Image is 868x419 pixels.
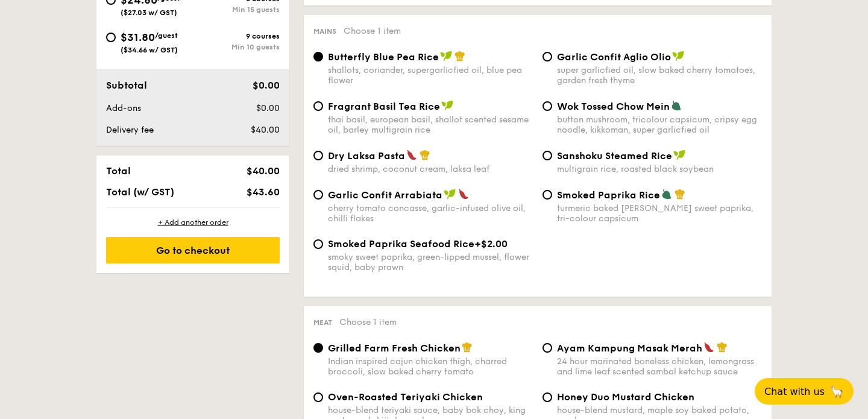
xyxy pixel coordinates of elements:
[557,65,762,86] div: super garlicfied oil, slow baked cherry tomatoes, garden fresh thyme
[458,189,469,200] img: icon-spicy.37a8142b.svg
[440,51,452,61] img: icon-vegan.f8ff3823.svg
[406,150,417,160] img: icon-spicy.37a8142b.svg
[313,343,323,353] input: Grilled Farm Fresh ChickenIndian inspired cajun chicken thigh, charred broccoli, slow baked cherr...
[328,101,440,112] span: Fragrant Basil Tea Rice
[193,32,280,40] div: 9 courses
[155,31,178,40] span: /guest
[121,46,178,54] span: ($34.66 w/ GST)
[703,342,714,353] img: icon-spicy.37a8142b.svg
[829,385,844,399] span: 🦙
[557,342,702,354] span: Ayam Kampung Masak Merah
[313,27,336,36] span: Mains
[557,391,694,403] span: Honey Duo Mustard Chicken
[755,378,854,405] button: Chat with us🦙
[247,165,280,177] span: $40.00
[328,203,533,224] div: cherry tomato concasse, garlic-infused olive oil, chilli flakes
[313,52,323,61] input: Butterfly Blue Pea Riceshallots, coriander, supergarlicfied oil, blue pea flower
[671,100,682,111] img: icon-vegetarian.fe4039eb.svg
[557,150,672,162] span: Sanshoku Steamed Rice
[251,125,280,135] span: $40.00
[313,101,323,111] input: Fragrant Basil Tea Ricethai basil, european basil, shallot scented sesame oil, barley multigrain ...
[420,150,430,160] img: icon-chef-hat.a58ddaea.svg
[441,100,453,111] img: icon-vegan.f8ff3823.svg
[557,189,660,201] span: Smoked Paprika Rice
[313,318,332,327] span: Meat
[454,51,465,61] img: icon-chef-hat.a58ddaea.svg
[717,342,728,353] img: icon-chef-hat.a58ddaea.svg
[121,31,155,44] span: $31.80
[542,190,552,200] input: Smoked Paprika Riceturmeric baked [PERSON_NAME] sweet paprika, tri-colour capsicum
[542,151,552,160] input: Sanshoku Steamed Ricemultigrain rice, roasted black soybean
[672,51,684,61] img: icon-vegan.f8ff3823.svg
[542,392,552,402] input: Honey Duo Mustard Chickenhouse-blend mustard, maple soy baked potato, parsley
[328,150,405,162] span: Dry Laksa Pasta
[106,218,280,227] div: + Add another order
[328,65,533,86] div: shallots, coriander, supergarlicfied oil, blue pea flower
[256,103,280,113] span: $0.00
[106,33,116,42] input: $31.80/guest($34.66 w/ GST)9 coursesMin 10 guests
[557,115,762,135] div: button mushroom, tricolour capsicum, cripsy egg noodle, kikkoman, super garlicfied oil
[328,356,533,377] div: Indian inspired cajun chicken thigh, charred broccoli, slow baked cherry tomato
[328,51,439,63] span: Butterfly Blue Pea Rice
[474,238,508,250] span: +$2.00
[328,115,533,135] div: thai basil, european basil, shallot scented sesame oil, barley multigrain rice
[313,239,323,249] input: Smoked Paprika Seafood Rice+$2.00smoky sweet paprika, green-lipped mussel, flower squid, baby prawn
[444,189,456,200] img: icon-vegan.f8ff3823.svg
[106,186,174,198] span: Total (w/ GST)
[542,343,552,353] input: Ayam Kampung Masak Merah24 hour marinated boneless chicken, lemongrass and lime leaf scented samb...
[193,43,280,51] div: Min 10 guests
[557,164,762,174] div: multigrain rice, roasted black soybean
[247,186,280,198] span: $43.60
[328,189,442,201] span: Garlic Confit Arrabiata
[313,392,323,402] input: Oven-Roasted Teriyaki Chickenhouse-blend teriyaki sauce, baby bok choy, king oyster and shiitake ...
[193,5,280,14] div: Min 15 guests
[557,51,671,63] span: Garlic Confit Aglio Olio
[328,252,533,273] div: smoky sweet paprika, green-lipped mussel, flower squid, baby prawn
[557,203,762,224] div: turmeric baked [PERSON_NAME] sweet paprika, tri-colour capsicum
[339,317,397,327] span: Choose 1 item
[557,101,670,112] span: Wok Tossed Chow Mein
[106,103,141,113] span: Add-ons
[542,52,552,61] input: Garlic Confit Aglio Oliosuper garlicfied oil, slow baked cherry tomatoes, garden fresh thyme
[661,189,672,200] img: icon-vegetarian.fe4039eb.svg
[673,150,685,160] img: icon-vegan.f8ff3823.svg
[121,8,177,17] span: ($27.03 w/ GST)
[106,80,147,91] span: Subtotal
[313,190,323,200] input: Garlic Confit Arrabiatacherry tomato concasse, garlic-infused olive oil, chilli flakes
[313,151,323,160] input: Dry Laksa Pastadried shrimp, coconut cream, laksa leaf
[328,238,474,250] span: Smoked Paprika Seafood Rice
[675,189,685,200] img: icon-chef-hat.a58ddaea.svg
[328,391,483,403] span: Oven-Roasted Teriyaki Chicken
[328,164,533,174] div: dried shrimp, coconut cream, laksa leaf
[253,80,280,91] span: $0.00
[557,356,762,377] div: 24 hour marinated boneless chicken, lemongrass and lime leaf scented sambal ketchup sauce
[106,165,131,177] span: Total
[344,26,401,36] span: Choose 1 item
[106,125,154,135] span: Delivery fee
[462,342,473,353] img: icon-chef-hat.a58ddaea.svg
[542,101,552,111] input: Wok Tossed Chow Meinbutton mushroom, tricolour capsicum, cripsy egg noodle, kikkoman, super garli...
[328,342,461,354] span: Grilled Farm Fresh Chicken
[106,237,280,263] div: Go to checkout
[764,386,825,397] span: Chat with us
